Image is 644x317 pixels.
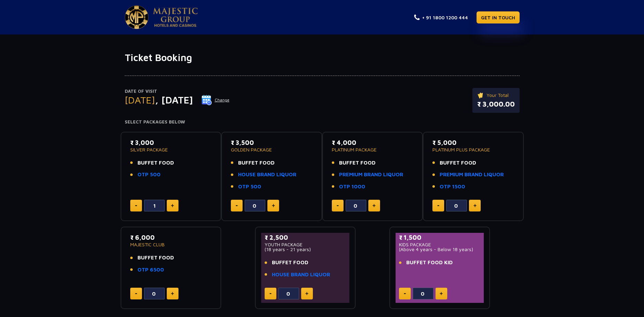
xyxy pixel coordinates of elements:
p: ₹ 1,500 [399,233,481,242]
a: OTP 6500 [137,266,164,274]
p: YOUTH PACKAGE [265,242,346,247]
img: plus [171,292,174,295]
button: Change [201,95,230,106]
a: PREMIUM BRAND LIQUOR [339,171,403,179]
p: SILVER PACKAGE [130,147,212,152]
p: ₹ 3,000 [130,138,212,147]
h1: Ticket Booking [125,52,520,63]
span: BUFFET FOOD [137,159,174,167]
p: (Above 4 years - Below 18 years) [399,247,481,252]
p: GOLDEN PACKAGE [231,147,313,152]
h4: Select Packages Below [125,119,520,125]
p: ₹ 3,500 [231,138,313,147]
a: GET IN TOUCH [477,11,520,23]
img: minus [404,293,406,294]
img: minus [135,293,137,294]
img: plus [372,204,376,207]
p: ₹ 4,000 [332,138,413,147]
p: PLATINUM PLUS PACKAGE [432,147,514,152]
img: plus [305,292,308,295]
a: OTP 1500 [440,183,465,191]
span: BUFFET FOOD [137,254,174,262]
p: Your Total [477,91,515,99]
p: (18 years - 21 years) [265,247,346,252]
img: minus [236,205,238,206]
img: minus [437,205,439,206]
a: PREMIUM BRAND LIQUOR [440,171,504,179]
img: Majestic Pride [125,6,149,29]
img: plus [440,292,443,295]
p: ₹ 5,000 [432,138,514,147]
img: minus [269,293,272,294]
span: BUFFET FOOD [238,159,275,167]
img: minus [337,205,339,206]
span: , [DATE] [155,94,193,106]
img: minus [135,205,137,206]
a: + 91 1800 1200 444 [414,14,468,21]
img: Majestic Pride [153,8,198,27]
p: Date of Visit [125,88,230,95]
span: BUFFET FOOD [339,159,376,167]
img: ticket [477,91,484,99]
a: HOUSE BRAND LIQUOR [272,271,330,279]
p: ₹ 2,500 [265,233,346,242]
span: BUFFET FOOD [440,159,476,167]
img: plus [473,204,477,207]
a: OTP 1000 [339,183,365,191]
a: OTP 500 [238,183,261,191]
p: ₹ 6,000 [130,233,212,242]
a: HOUSE BRAND LIQUOR [238,171,296,179]
span: [DATE] [125,94,155,106]
span: BUFFET FOOD [272,259,308,267]
a: OTP 500 [137,171,161,179]
img: plus [272,204,275,207]
p: PLATINUM PACKAGE [332,147,413,152]
p: KIDS PACKAGE [399,242,481,247]
p: ₹ 3,000.00 [477,99,515,109]
p: MAJESTIC CLUB [130,242,212,247]
span: BUFFET FOOD KID [406,259,453,267]
img: plus [171,204,174,207]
